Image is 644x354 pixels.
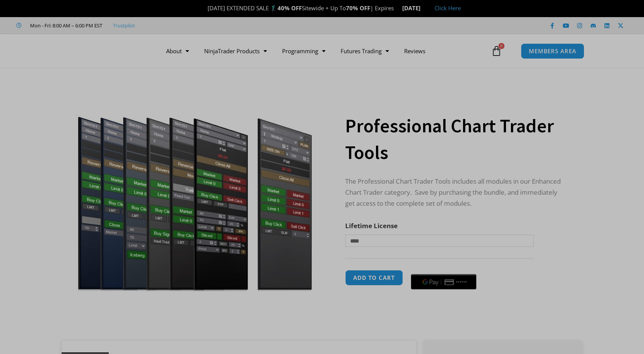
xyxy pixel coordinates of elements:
a: Clear options [345,251,357,256]
span: MEMBERS AREA [529,48,576,54]
text: •••••• [456,279,467,285]
a: Trustpilot [113,21,135,30]
img: ⌛ [395,5,400,11]
span: [DATE] EXTENDED SALE 🏌️‍♂️ Sitewide + Up To | Expires [200,4,402,12]
strong: [DATE] [402,4,427,12]
a: Futures Trading [333,42,397,60]
button: Buy with GPay [411,274,476,289]
img: LogoAI | Affordable Indicators – NinjaTrader [50,37,132,65]
a: NinjaTrader Products [197,42,274,60]
a: Reviews [397,42,433,60]
iframe: Secure payment input frame [409,269,478,270]
nav: Menu [159,42,489,60]
a: 0 [480,40,513,62]
h1: Professional Chart Trader Tools [345,113,567,166]
a: About [159,42,197,60]
a: MEMBERS AREA [521,43,584,59]
strong: 70% OFF [346,4,370,12]
a: Click Here [435,4,461,12]
button: Add to cart [345,270,403,286]
span: 0 [498,43,504,49]
label: Lifetime License [345,221,398,230]
img: 🎉 [201,5,207,11]
p: The Professional Chart Trader Tools includes all modules in our Enhanced Chart Trader category. S... [345,176,567,209]
a: Programming [274,42,333,60]
img: ProfessionalToolsBundlePage [73,81,317,291]
img: 🏭 [421,5,427,11]
strong: 40% OFF [278,4,302,12]
span: Mon - Fri: 8:00 AM – 6:00 PM EST [28,21,102,30]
